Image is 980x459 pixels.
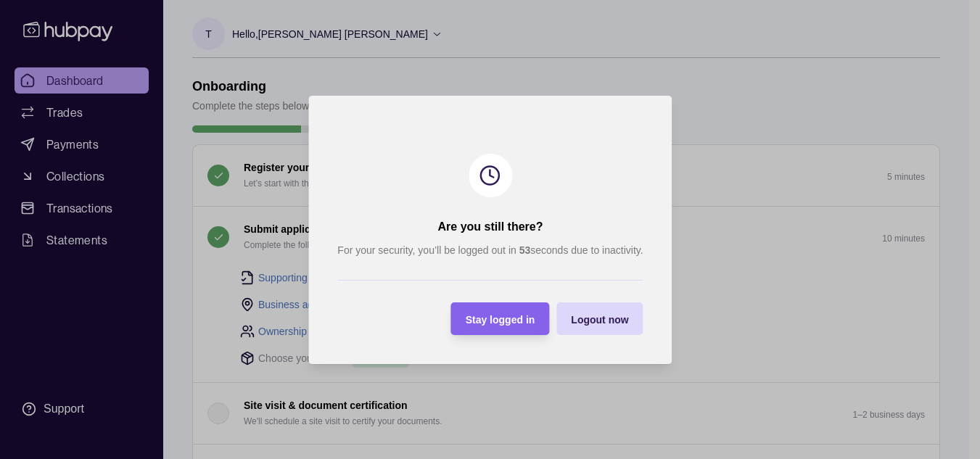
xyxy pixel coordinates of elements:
h2: Are you still there? [437,219,543,235]
strong: 53 [519,244,530,256]
p: For your security, you’ll be logged out in seconds due to inactivity. [337,242,643,258]
button: Stay logged in [450,302,549,335]
span: Stay logged in [465,313,535,325]
span: Logout now [571,313,628,325]
button: Logout now [556,302,643,335]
